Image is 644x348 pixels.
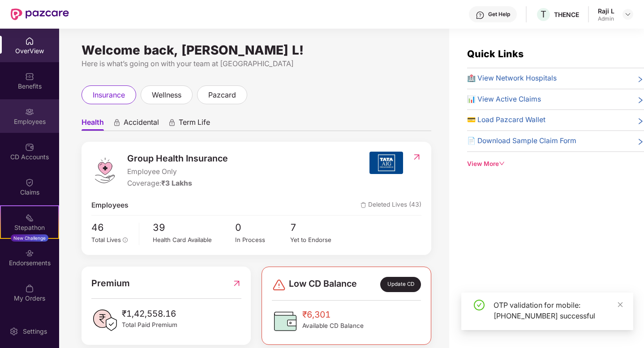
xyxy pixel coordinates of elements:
[25,143,34,152] img: svg+xml;base64,PHN2ZyBpZD0iQ0RfQWNjb3VudHMiIGRhdGEtbmFtZT0iQ0QgQWNjb3VudHMiIHhtbG5zPSJodHRwOi8vd3...
[235,220,290,235] span: 0
[82,58,431,69] div: Here is what’s going on with your team at [GEOGRAPHIC_DATA]
[152,89,181,101] span: wellness
[113,119,121,127] div: animation
[91,236,121,243] span: Total Lives
[93,89,125,101] span: insurance
[554,10,579,19] div: THENCE
[208,89,236,101] span: pazcard
[467,73,557,84] span: 🏥 View Network Hospitals
[82,47,431,54] div: Welcome back, [PERSON_NAME] L!
[9,327,18,336] img: svg+xml;base64,PHN2ZyBpZD0iU2V0dGluZy0yMHgyMCIgeG1sbnM9Imh0dHA6Ly93d3cudzMub3JnLzIwMDAvc3ZnIiB3aW...
[598,15,614,22] div: Admin
[25,249,34,258] img: svg+xml;base64,PHN2ZyBpZD0iRW5kb3JzZW1lbnRzIiB4bWxucz0iaHR0cDovL3d3dy53My5vcmcvMjAwMC9zdmciIHdpZH...
[153,235,235,245] div: Health Card Available
[25,107,34,116] img: svg+xml;base64,PHN2ZyBpZD0iRW1wbG95ZWVzIiB4bWxucz0iaHR0cDovL3d3dy53My5vcmcvMjAwMC9zdmciIHdpZHRoPS...
[25,284,34,293] img: svg+xml;base64,PHN2ZyBpZD0iTXlfT3JkZXJzIiBkYXRhLW5hbWU9Ik15IE9yZGVycyIgeG1sbnM9Imh0dHA6Ly93d3cudz...
[91,200,129,211] span: Employees
[476,11,485,20] img: svg+xml;base64,PHN2ZyBpZD0iSGVscC0zMngzMiIgeG1sbnM9Imh0dHA6Ly93d3cudzMub3JnLzIwMDAvc3ZnIiB3aWR0aD...
[82,118,104,131] span: Health
[20,327,50,336] div: Settings
[380,277,421,292] div: Update CD
[467,136,576,147] span: 📄 Download Sample Claim Form
[488,11,510,18] div: Get Help
[123,238,128,243] span: info-circle
[91,157,118,184] img: logo
[179,118,210,131] span: Term Life
[127,152,228,166] span: Group Health Insurance
[290,220,345,235] span: 7
[272,278,286,292] img: svg+xml;base64,PHN2ZyBpZD0iRGFuZ2VyLTMyeDMyIiB4bWxucz0iaHR0cDovL3d3dy53My5vcmcvMjAwMC9zdmciIHdpZH...
[499,161,505,167] span: down
[369,152,403,174] img: insurerIcon
[637,116,644,126] span: right
[467,115,545,126] span: 💳 Load Pazcard Wallet
[232,276,241,290] img: RedirectIcon
[467,48,524,59] span: Quick Links
[127,178,228,189] div: Coverage:
[541,9,546,20] span: T
[127,166,228,178] span: Employee Only
[272,308,299,335] img: CDBalanceIcon
[290,235,345,245] div: Yet to Endorse
[168,119,176,127] div: animation
[122,320,177,330] span: Total Paid Premium
[289,277,357,292] span: Low CD Balance
[624,11,631,18] img: svg+xml;base64,PHN2ZyBpZD0iRHJvcGRvd24tMzJ4MzIiIHhtbG5zPSJodHRwOi8vd3d3LnczLm9yZy8yMDAwL3N2ZyIgd2...
[161,179,192,187] span: ₹3 Lakhs
[25,178,34,187] img: svg+xml;base64,PHN2ZyBpZD0iQ2xhaW0iIHhtbG5zPSJodHRwOi8vd3d3LnczLm9yZy8yMDAwL3N2ZyIgd2lkdGg9IjIwIi...
[637,96,644,105] span: right
[302,308,364,321] span: ₹6,301
[637,75,644,84] span: right
[1,223,58,232] div: Stepathon
[25,213,34,222] img: svg+xml;base64,PHN2ZyB4bWxucz0iaHR0cDovL3d3dy53My5vcmcvMjAwMC9zdmciIHdpZHRoPSIyMSIgaGVpZ2h0PSIyMC...
[235,235,290,245] div: In Process
[361,202,366,208] img: deleteIcon
[91,276,130,290] span: Premium
[91,307,118,334] img: PaidPremiumIcon
[11,234,48,242] div: New Challenge
[474,300,485,310] span: check-circle
[617,301,623,308] span: close
[91,220,133,235] span: 46
[598,7,614,15] div: Raji L
[124,118,159,131] span: Accidental
[637,137,644,147] span: right
[494,300,623,321] div: OTP validation for mobile: [PHONE_NUMBER] successful
[11,8,69,20] img: New Pazcare Logo
[467,159,644,169] div: View More
[25,37,34,46] img: svg+xml;base64,PHN2ZyBpZD0iSG9tZSIgeG1sbnM9Imh0dHA6Ly93d3cudzMub3JnLzIwMDAvc3ZnIiB3aWR0aD0iMjAiIG...
[467,94,541,105] span: 📊 View Active Claims
[412,153,421,161] img: RedirectIcon
[153,220,235,235] span: 39
[122,307,177,320] span: ₹1,42,558.16
[25,72,34,81] img: svg+xml;base64,PHN2ZyBpZD0iQmVuZWZpdHMiIHhtbG5zPSJodHRwOi8vd3d3LnczLm9yZy8yMDAwL3N2ZyIgd2lkdGg9Ij...
[302,321,364,331] span: Available CD Balance
[361,200,421,211] span: Deleted Lives (43)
